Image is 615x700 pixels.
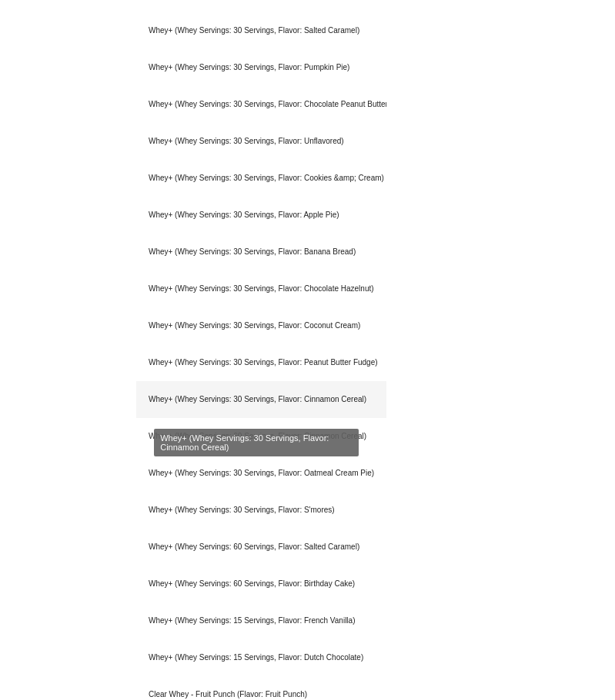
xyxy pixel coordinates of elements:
[136,418,386,455] div: Whey+ (Whey Servings: 60 Servings, Flavor: Cinnamon Cereal)
[136,123,386,160] div: Whey+ (Whey Servings: 30 Servings, Flavor: Unflavored)
[136,197,386,234] div: Whey+ (Whey Servings: 30 Servings, Flavor: Apple Pie)
[136,492,386,529] div: Whey+ (Whey Servings: 30 Servings, Flavor: S'mores)
[136,270,386,307] div: Whey+ (Whey Servings: 30 Servings, Flavor: Chocolate Hazelnut)
[136,307,386,344] div: Whey+ (Whey Servings: 30 Servings, Flavor: Coconut Cream)
[136,639,386,676] div: Whey+ (Whey Servings: 15 Servings, Flavor: Dutch Chocolate)
[136,234,386,270] div: Whey+ (Whey Servings: 30 Servings, Flavor: Banana Bread)
[136,49,386,86] div: Whey+ (Whey Servings: 30 Servings, Flavor: Pumpkin Pie)
[136,381,386,418] div: Whey+ (Whey Servings: 30 Servings, Flavor: Cinnamon Cereal)
[136,12,386,49] div: Whey+ (Whey Servings: 30 Servings, Flavor: Salted Caramel)
[136,455,386,492] div: Whey+ (Whey Servings: 30 Servings, Flavor: Oatmeal Cream Pie)
[136,566,386,602] div: Whey+ (Whey Servings: 60 Servings, Flavor: Birthday Cake)
[136,160,386,197] div: Whey+ (Whey Servings: 30 Servings, Flavor: Cookies &amp; Cream)
[136,86,386,123] div: Whey+ (Whey Servings: 30 Servings, Flavor: Chocolate Peanut Butter)
[136,529,386,566] div: Whey+ (Whey Servings: 60 Servings, Flavor: Salted Caramel)
[136,602,386,639] div: Whey+ (Whey Servings: 15 Servings, Flavor: French Vanilla)
[136,344,386,381] div: Whey+ (Whey Servings: 30 Servings, Flavor: Peanut Butter Fudge)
